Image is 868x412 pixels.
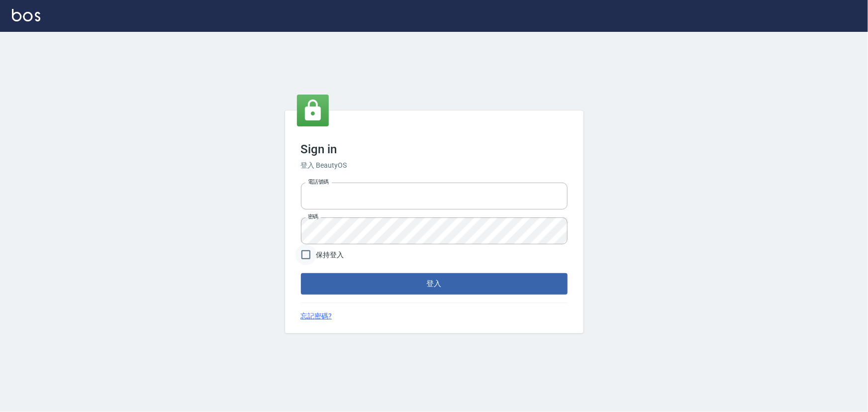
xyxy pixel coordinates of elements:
label: 電話號碼 [308,178,329,186]
button: 登入 [301,273,568,294]
img: Logo [12,9,40,21]
a: 忘記密碼? [301,311,332,321]
label: 密碼 [308,213,318,220]
span: 保持登入 [316,250,344,260]
h6: 登入 BeautyOS [301,160,568,171]
h3: Sign in [301,142,568,156]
